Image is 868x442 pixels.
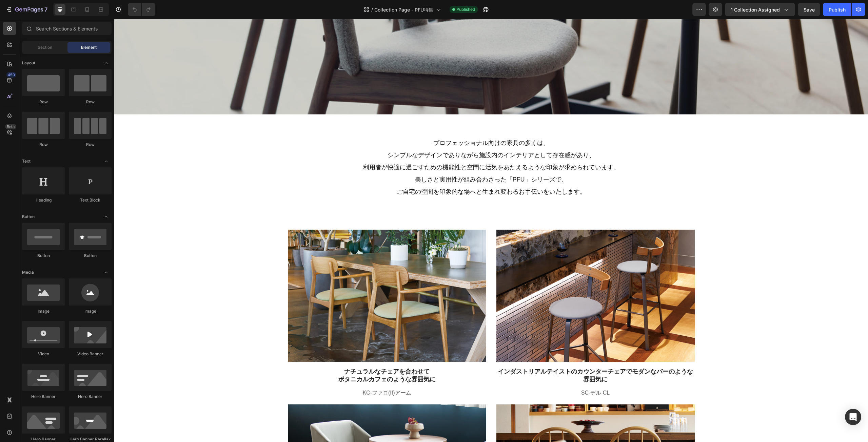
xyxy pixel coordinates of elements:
[22,158,31,164] span: Text
[174,357,371,364] p: ボタニカルカフェのような雰囲気に
[731,6,780,13] span: 1 collection assigned
[804,7,815,13] span: Save
[829,6,846,13] div: Publish
[69,351,112,357] div: Video Banner
[371,6,373,13] span: /
[383,370,580,378] p: SC-デル CL
[374,6,433,13] span: Collection Page - PFU特集
[101,267,112,278] span: Toggle open
[22,308,65,314] div: Image
[38,44,52,50] span: Section
[101,58,112,68] span: Toggle open
[101,211,112,222] span: Toggle open
[823,3,851,16] button: Publish
[174,211,372,343] img: gempages_534780848155657211-9e2c9f19-d258-439f-bb43-96144b1a2552.jpg
[174,349,371,357] p: ナチュラルなチェアを合わせて
[81,44,97,50] span: Element
[383,349,580,365] p: インダストリアルテイストのカウンターチェアでモダンなバーのような雰囲気に
[69,394,112,400] div: Hero Banner
[845,409,861,425] div: Open Intercom Messenger
[128,3,155,16] div: Undo/Redo
[6,72,16,78] div: 450
[69,253,112,259] div: Button
[114,19,868,442] iframe: Design area
[798,3,820,16] button: Save
[69,142,112,148] div: Row
[22,60,35,66] span: Layout
[3,3,51,16] button: 7
[456,6,475,13] span: Published
[22,269,34,275] span: Media
[44,5,47,14] p: 7
[22,253,65,259] div: Button
[101,156,112,167] span: Toggle open
[174,370,371,378] p: KC-ファロ(II)アーム
[22,142,65,148] div: Row
[22,214,35,220] span: Button
[69,99,112,105] div: Row
[22,99,65,105] div: Row
[5,124,16,129] div: Beta
[69,197,112,203] div: Text Block
[382,211,580,343] img: gempages_534780848155657211-535910cc-6b7b-4f91-bee4-124080864e55.jpg
[22,351,65,357] div: Video
[22,394,65,400] div: Hero Banner
[69,308,112,314] div: Image
[22,22,112,35] input: Search Sections & Elements
[725,3,795,16] button: 1 collection assigned
[22,197,65,203] div: Heading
